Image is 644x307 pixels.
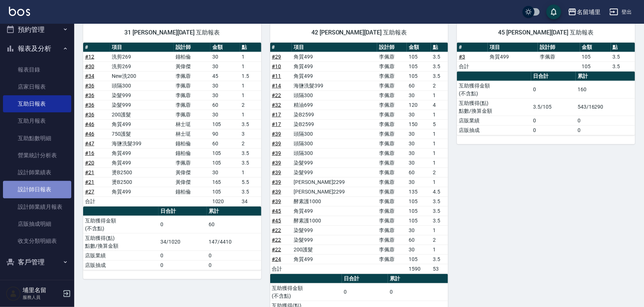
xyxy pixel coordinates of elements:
td: 店販業績 [83,251,158,260]
td: 海鹽洗髮399 [110,139,173,148]
td: 李佩蓉 [377,110,407,119]
td: 店販業績 [457,116,531,125]
td: 105 [210,119,240,129]
a: 設計師業績表 [3,164,71,181]
td: 1 [431,129,448,139]
a: #22 [272,92,281,98]
td: 合計 [457,62,488,71]
span: 45 [PERSON_NAME][DATE] 互助報表 [466,29,626,36]
a: #22 [272,237,281,243]
td: 角質499 [110,148,173,158]
td: 0 [207,251,261,260]
td: 李佩蓉 [377,245,407,254]
td: 角質499 [292,62,377,71]
a: #12 [85,54,94,60]
button: save [546,4,561,19]
a: #16 [85,150,94,156]
td: 1 [431,245,448,254]
td: 3.5 [240,158,261,168]
a: #21 [85,169,94,175]
a: #27 [85,189,94,195]
td: 李佩蓉 [377,62,407,71]
a: #39 [272,150,281,156]
td: 李佩蓉 [377,206,407,216]
td: 1 [431,110,448,119]
td: 角質499 [110,119,173,129]
td: 1.5 [240,71,261,81]
td: 李佩蓉 [174,158,210,168]
td: 鐘柏倫 [174,139,210,148]
a: #45 [272,218,281,224]
p: 服務人員 [23,294,61,301]
th: 累計 [207,207,261,216]
td: 30 [210,90,240,100]
td: 李佩蓉 [174,100,210,110]
td: 2 [240,139,261,148]
td: 30 [210,62,240,71]
button: 名留埔里 [565,4,604,20]
td: New洗200 [110,71,173,81]
td: 染B2599 [292,119,377,129]
th: 日合計 [342,274,388,284]
td: 105 [580,52,611,62]
td: 1 [431,139,448,148]
a: 設計師日報表 [3,181,71,198]
td: 165 [210,177,240,187]
a: #39 [272,189,281,195]
td: 染髮999 [292,158,377,168]
td: 李佩蓉 [377,71,407,81]
td: 頭隔300 [292,139,377,148]
td: 105 [407,216,431,225]
td: 李佩蓉 [377,100,407,110]
td: 4.5 [431,187,448,197]
td: 1 [240,168,261,177]
td: 店販抽成 [83,260,158,270]
td: 34/1020 [158,233,207,251]
td: 1 [240,110,261,119]
td: 燙B2500 [110,168,173,177]
td: 34 [240,197,261,206]
button: 客戶管理 [3,252,71,272]
td: 0 [576,116,635,125]
a: #36 [85,112,94,118]
table: a dense table [83,207,261,270]
td: 林士珽 [174,129,210,139]
span: 42 [PERSON_NAME][DATE] 互助報表 [279,29,439,36]
td: 黃偉傑 [174,168,210,177]
th: 金額 [210,43,240,52]
td: 0 [388,283,448,301]
td: 3.5 [611,52,635,62]
a: #36 [85,102,94,108]
th: 累計 [388,274,448,284]
td: 160 [576,81,635,98]
td: 2 [431,168,448,177]
td: 30 [407,110,431,119]
a: #17 [272,121,281,127]
button: 報表及分析 [3,39,71,58]
td: 李佩蓉 [377,197,407,206]
th: 項目 [292,43,377,52]
td: 鐘柏倫 [174,52,210,62]
th: 累計 [576,72,635,81]
td: 林士珽 [174,119,210,129]
td: 60 [407,81,431,90]
th: 設計師 [174,43,210,52]
td: 洗剪269 [110,52,173,62]
td: 互助獲得金額 (不含點) [457,81,531,98]
td: 60 [407,168,431,177]
td: 精油699 [292,100,377,110]
td: 1590 [407,264,431,274]
td: 30 [407,90,431,100]
td: 李佩蓉 [377,187,407,197]
a: #3 [459,54,465,60]
td: 燙B2500 [110,177,173,187]
a: #10 [272,63,281,69]
td: 30 [407,148,431,158]
td: 1 [240,81,261,90]
td: 黃偉傑 [174,62,210,71]
td: 3.5 [431,206,448,216]
a: #32 [272,102,281,108]
td: 105 [407,206,431,216]
a: #39 [272,160,281,166]
td: 黃偉傑 [174,177,210,187]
